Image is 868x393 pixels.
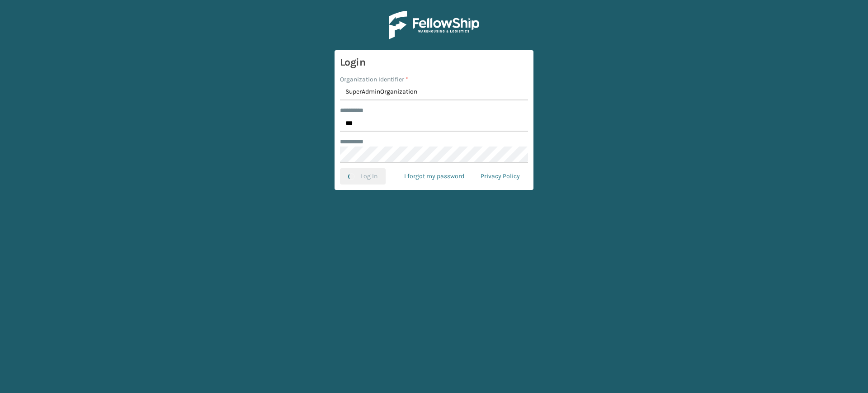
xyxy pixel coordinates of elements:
label: Organization Identifier [340,75,408,84]
h3: Login [340,56,528,69]
a: I forgot my password [396,168,472,185]
img: Logo [389,11,479,39]
a: Privacy Policy [472,168,528,185]
button: Log In [340,168,386,185]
